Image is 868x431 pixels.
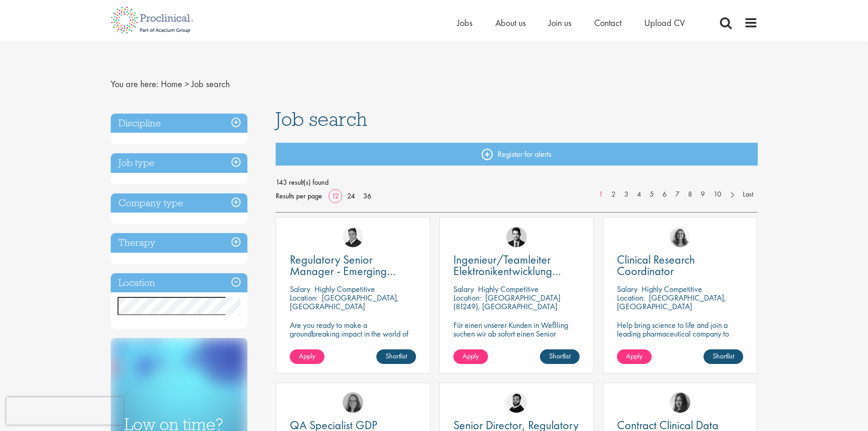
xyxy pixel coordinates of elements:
[617,292,726,312] p: [GEOGRAPHIC_DATA], [GEOGRAPHIC_DATA]
[670,227,690,247] img: Jackie Cerchio
[594,17,621,29] a: Contact
[462,351,479,361] span: Apply
[617,284,637,294] span: Salary
[709,189,726,200] a: 10
[344,191,358,201] a: 24
[161,78,182,90] a: breadcrumb link
[111,153,247,173] h3: Job type
[290,349,324,364] a: Apply
[360,191,375,201] a: 36
[290,284,310,294] span: Salary
[506,227,527,247] img: Thomas Wenig
[111,273,247,293] h3: Location
[299,351,315,361] span: Apply
[329,191,342,201] a: 12
[276,176,758,189] span: 143 result(s) found
[111,78,159,90] span: You are here:
[343,227,363,247] img: Peter Duvall
[453,349,488,364] a: Apply
[658,189,671,200] a: 6
[738,189,758,200] a: Last
[343,392,363,413] img: Ingrid Aymes
[671,189,684,200] a: 7
[617,252,695,279] span: Clinical Research Coordinator
[696,189,709,200] a: 9
[506,392,527,413] img: Nick Walker
[290,254,416,277] a: Regulatory Senior Manager - Emerging Markets
[620,189,633,200] a: 3
[290,292,318,303] span: Location:
[290,292,399,312] p: [GEOGRAPHIC_DATA], [GEOGRAPHIC_DATA]
[185,78,189,90] span: >
[290,321,416,364] p: Are you ready to make a groundbreaking impact in the world of biotechnology? Join a growing compa...
[644,17,685,29] a: Upload CV
[645,189,658,200] a: 5
[617,292,645,303] span: Location:
[453,321,580,355] p: Für einen unserer Kunden in Weßling suchen wir ab sofort einen Senior Electronics Engineer Avioni...
[594,189,607,200] a: 1
[632,189,646,200] a: 4
[683,189,697,200] a: 8
[704,349,743,364] a: Shortlist
[376,349,416,364] a: Shortlist
[111,233,247,253] h3: Therapy
[549,17,571,29] a: Join us
[453,252,561,290] span: Ingenieur/Teamleiter Elektronikentwicklung Aviation (m/w/d)
[290,420,416,431] a: QA Specialist GDP
[191,78,230,90] span: Job search
[617,349,652,364] a: Apply
[626,351,642,361] span: Apply
[495,17,526,29] a: About us
[453,254,580,277] a: Ingenieur/Teamleiter Elektronikentwicklung Aviation (m/w/d)
[457,17,473,29] a: Jobs
[478,284,539,294] p: Highly Competitive
[453,292,481,303] span: Location:
[276,143,758,166] a: Register for alerts
[453,284,474,294] span: Salary
[111,114,247,133] h3: Discipline
[314,284,375,294] p: Highly Competitive
[617,254,743,277] a: Clinical Research Coordinator
[276,107,367,131] span: Job search
[540,349,580,364] a: Shortlist
[670,392,690,413] img: Heidi Hennigan
[290,252,395,290] span: Regulatory Senior Manager - Emerging Markets
[6,397,123,425] iframe: reCAPTCHA
[617,321,743,364] p: Help bring science to life and join a leading pharmaceutical company to play a key role in delive...
[642,284,702,294] p: Highly Competitive
[276,189,322,203] span: Results per page
[453,292,560,312] p: [GEOGRAPHIC_DATA] (81249), [GEOGRAPHIC_DATA]
[607,189,620,200] a: 2
[111,193,247,213] h3: Company type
